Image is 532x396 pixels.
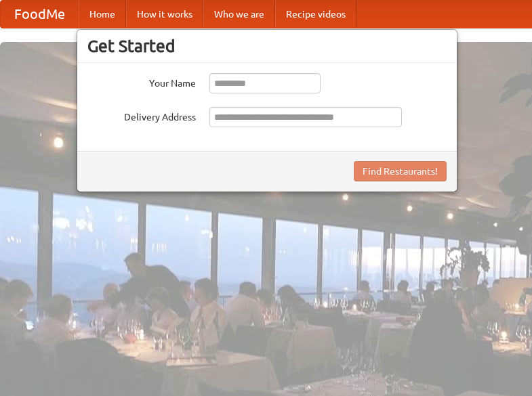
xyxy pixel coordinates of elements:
[126,1,203,28] a: How it works
[79,1,126,28] a: Home
[203,1,275,28] a: Who we are
[87,107,196,124] label: Delivery Address
[1,1,79,28] a: FoodMe
[354,161,447,181] button: Find Restaurants!
[87,36,447,56] h3: Get Started
[275,1,356,28] a: Recipe videos
[87,73,196,90] label: Your Name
